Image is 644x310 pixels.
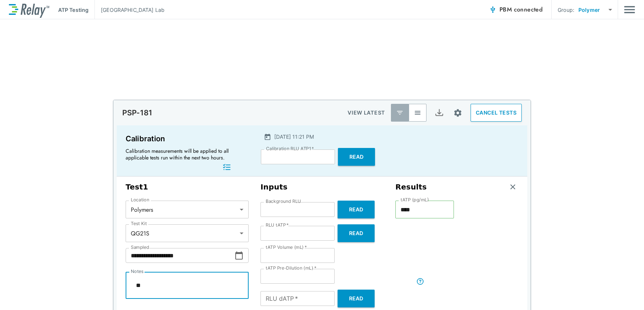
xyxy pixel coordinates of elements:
button: Read [338,201,375,218]
p: Group: [558,6,574,14]
p: Calibration [126,133,248,145]
h3: Inputs [260,182,384,192]
label: RLU tATP [266,222,289,228]
img: Calender Icon [264,133,271,141]
img: Remove [509,183,517,191]
label: Location [131,197,149,202]
h3: Results [395,182,427,192]
button: PBM connected [486,2,545,17]
label: tATP Pre-Dilution (mL) [266,266,316,271]
img: Settings Icon [453,108,462,118]
img: Drawer Icon [624,3,635,17]
label: tATP Volume (mL) [266,245,307,250]
button: Main menu [624,3,635,17]
label: Background RLU [266,199,301,204]
img: Connected Icon [489,6,497,13]
label: tATP (pg/mL) [401,197,429,202]
h3: Test 1 [126,182,249,192]
div: QG21S [126,226,249,241]
iframe: Resource center [524,288,637,304]
button: CANCEL TESTS [471,104,522,122]
label: Calibration RLU ATP1 [266,146,314,151]
span: PBM [499,4,542,15]
button: Export [430,104,448,122]
button: Read [338,224,375,242]
label: Sampled [131,245,149,250]
img: Latest [396,109,404,116]
p: PSP-181 [122,108,152,117]
img: Export Icon [435,108,444,118]
button: Read [338,290,375,307]
img: LuminUltra Relay [9,2,49,18]
p: [DATE] 11:21 PM [274,133,314,141]
div: Polymers [126,202,249,217]
button: Read [338,148,375,166]
img: View All [414,109,421,116]
p: [GEOGRAPHIC_DATA] Lab [101,6,165,14]
label: Notes [131,269,143,274]
button: Site setup [448,103,468,123]
span: connected [514,5,543,14]
input: Choose date, selected date is Aug 10, 2025 [126,248,235,263]
label: Test Kit [131,221,147,226]
p: ATP Testing [58,6,89,14]
p: Calibration measurements will be applied to all applicable tests run within the next two hours. [126,148,244,161]
p: VIEW LATEST [348,108,385,117]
